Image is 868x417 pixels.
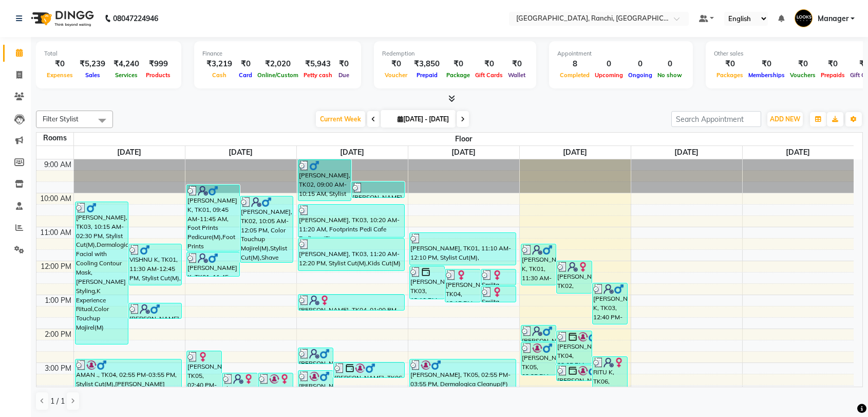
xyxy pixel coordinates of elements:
[335,58,353,70] div: ₹0
[592,58,626,70] div: 0
[655,71,685,79] span: No show
[521,325,556,341] div: [PERSON_NAME] K, TK03, 01:55 PM-02:25 PM, Head Massage(M)
[449,146,478,159] a: October 2, 2025
[593,357,628,389] div: RITU K, TK06, 02:50 PM-03:50 PM, Stylist Cut(F),Detan(F)
[557,58,592,70] div: 8
[655,58,685,70] div: 0
[83,71,103,79] span: Sales
[129,244,181,285] div: VISHNU K, TK01, 11:30 AM-12:45 PM, Stylist Cut(M),[PERSON_NAME] Styling
[113,4,158,33] b: 08047224946
[382,49,528,58] div: Redemption
[505,71,528,79] span: Wallet
[787,58,818,70] div: ₹0
[26,4,97,33] img: logo
[301,71,335,79] span: Petty cash
[444,71,473,79] span: Package
[626,58,655,70] div: 0
[50,396,65,407] span: 1 / 1
[202,49,353,58] div: Finance
[236,58,255,70] div: ₹0
[38,227,73,238] div: 11:00 AM
[672,146,701,159] a: October 4, 2025
[557,49,685,58] div: Appointment
[258,373,293,406] div: [PERSON_NAME], TK03, 03:20 PM-04:20 PM, Roots Touchup Inoa(F)
[557,261,592,293] div: [PERSON_NAME], TK02, 12:00 PM-01:00 PM, Eyebrows & Upperlips,Forehead Threading
[222,373,257,406] div: Shreya, TK04, 03:20 PM-04:20 PM, Global Color Inoa(F)*
[521,244,556,285] div: [PERSON_NAME] K, TK01, 11:30 AM-12:45 PM, Stylist Cut(M),[PERSON_NAME] Styling
[240,196,293,262] div: [PERSON_NAME], TK02, 10:05 AM-12:05 PM, Color Touchup Majirel(M),Stylist Cut(M),Shave Regular
[39,261,73,272] div: 12:00 PM
[143,71,173,79] span: Products
[473,71,505,79] span: Gift Cards
[202,58,236,70] div: ₹3,219
[43,329,73,340] div: 2:00 PM
[74,133,854,146] span: Floor
[444,58,473,70] div: ₹0
[410,359,516,392] div: [PERSON_NAME], TK05, 02:55 PM-03:55 PM, Dermalogica Cleanup(F)
[557,71,592,79] span: Completed
[43,363,73,374] div: 3:00 PM
[561,146,589,159] a: October 3, 2025
[746,58,787,70] div: ₹0
[301,58,335,70] div: ₹5,943
[109,58,143,70] div: ₹4,240
[187,252,239,276] div: [PERSON_NAME] K, TK01, 11:45 AM-12:30 PM, [PERSON_NAME] Styling
[557,331,592,364] div: [PERSON_NAME], TK04, 02:05 PM-03:05 PM, Pro Enzyme Botanics Facial(F)
[352,182,404,197] div: [PERSON_NAME], TK01, 09:40 AM-10:10 AM, [PERSON_NAME] Trimming
[505,58,528,70] div: ₹0
[44,71,76,79] span: Expenses
[818,13,848,24] span: Manager
[76,202,128,344] div: [PERSON_NAME], TK03, 10:15 AM-02:30 PM, Stylist Cut(M),Dermalogica Facial with Cooling Contour Ma...
[787,71,818,79] span: Vouchers
[626,71,655,79] span: Ongoing
[592,71,626,79] span: Upcoming
[38,193,73,204] div: 10:00 AM
[129,303,181,318] div: [PERSON_NAME], TK02, 01:15 PM-01:45 PM, Stylist Cut(M)
[112,71,140,79] span: Services
[187,185,239,251] div: [PERSON_NAME] K, TK01, 09:45 AM-11:45 AM, Foot Prints Pedicure(M),Foot Prints Manicure(M)
[557,365,592,380] div: [PERSON_NAME], TK04, 03:05 PM-03:35 PM, Wash Conditioning L'oreal(F)
[818,58,847,70] div: ₹0
[382,58,410,70] div: ₹0
[410,233,516,265] div: [PERSON_NAME], TK01, 11:10 AM-12:10 PM, Stylist Cut(M),[PERSON_NAME] Trimming
[410,58,444,70] div: ₹3,850
[445,269,480,302] div: [PERSON_NAME], TK04, 12:15 PM-01:15 PM, Roots Touchup Majirel(F)
[298,295,405,310] div: [PERSON_NAME], TK04, 01:00 PM-01:30 PM, Stylist Cut(F)
[316,111,365,127] span: Current Week
[298,160,351,201] div: [PERSON_NAME], TK02, 09:00 AM-10:15 AM, Stylist Cut(M),[PERSON_NAME] Styling
[671,111,761,127] input: Search Appointment
[410,266,445,299] div: [PERSON_NAME], TK03, 12:10 PM-01:10 PM, Footprints Pedi Cafe Pedicure(F)
[187,351,222,417] div: [PERSON_NAME], TK05, 02:40 PM-04:40 PM, Eyebrows,Forehead Threading,Upperlip~Wax,Upperlip~Wax
[746,71,787,79] span: Memberships
[481,269,516,285] div: Smiita Shekhar, TK02, 12:15 PM-12:45 PM, Blow Dry Stylist(F)*
[473,58,505,70] div: ₹0
[338,146,366,159] a: October 1, 2025
[795,9,813,27] img: Manager
[298,239,405,270] div: [PERSON_NAME], TK03, 11:20 AM-12:20 PM, Stylist Cut(M),Kids Cut(M)
[42,159,73,170] div: 9:00 AM
[255,58,301,70] div: ₹2,020
[784,146,812,159] a: October 5, 2025
[818,71,847,79] span: Prepaids
[36,133,73,143] div: Rooms
[593,283,628,324] div: [PERSON_NAME] K, TK03, 12:40 PM-01:55 PM, Stylist Cut(M),[PERSON_NAME] Styling
[414,71,440,79] span: Prepaid
[767,112,803,126] button: ADD NEW
[255,71,301,79] span: Online/Custom
[227,146,255,159] a: September 30, 2025
[43,295,73,306] div: 1:00 PM
[334,362,404,377] div: [PERSON_NAME], TK06, 03:00 PM-03:30 PM, Shave Regular
[382,71,410,79] span: Voucher
[76,359,182,392] div: AMAN ., TK04, 02:55 PM-03:55 PM, Stylist Cut(M),[PERSON_NAME] Trimming
[236,71,255,79] span: Card
[298,348,333,364] div: [PERSON_NAME] K, TK05, 02:35 PM-03:05 PM, Shave Regular
[143,58,173,70] div: ₹999
[298,205,405,237] div: [PERSON_NAME], TK03, 10:20 AM-11:20 AM, Footprints Pedi Cafe Pedicure(F)
[210,71,229,79] span: Cash
[395,115,451,123] span: [DATE] - [DATE]
[76,58,109,70] div: ₹5,239
[770,115,800,123] span: ADD NEW
[336,71,352,79] span: Due
[44,49,173,58] div: Total
[115,146,143,159] a: September 29, 2025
